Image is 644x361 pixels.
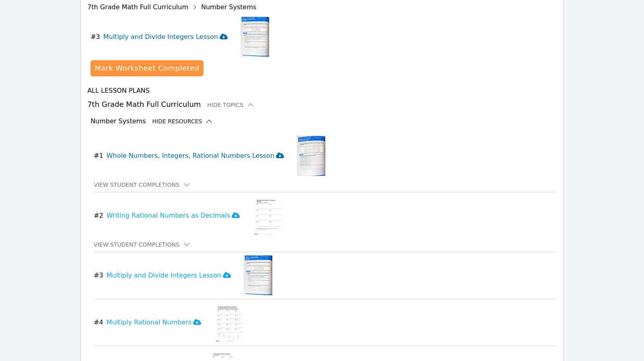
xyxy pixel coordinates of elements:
[107,211,240,220] h3: Writing Rational Numbers as Decimals
[87,86,557,96] h4: All Lesson Plans
[103,32,228,42] h3: Multiply and Divide Integers Lesson
[91,32,100,42] span: # 3
[244,255,272,296] img: Multiply and Divide Integers Lesson
[94,196,246,236] button: #2Writing Rational Numbers as Decimals
[87,99,557,110] h3: 7th Grade Math Full Curriculum
[94,181,191,189] button: View Student Completions
[94,271,103,280] span: # 3
[87,1,269,14] div: 7th Grade Math Full Curriculum Number Systems
[94,318,103,327] span: # 4
[152,117,213,125] button: Hide Resources
[91,116,146,126] h3: Number Systems
[253,196,284,236] img: Writing Rational Numbers as Decimals
[91,17,234,57] button: #3Multiply and Divide Integers Lesson
[94,302,208,343] button: #4Multiply Rational Numbers
[207,101,255,109] button: Hide Topics
[94,255,237,296] button: #3Multiply and Divide Integers Lesson
[91,60,203,76] button: Mark Worksheet Completed
[107,318,201,327] h3: Multiply Rational Numbers
[107,151,284,161] h3: Whole Numbers, Integers, Rational Numbers Lesson
[95,63,199,74] div: Mark Worksheet Completed
[94,211,103,220] span: # 2
[241,17,269,57] img: Multiply and Divide Integers Lesson
[297,136,325,176] img: Whole Numbers, Integers, Rational Numbers Lesson
[214,302,245,343] img: Multiply Rational Numbers
[94,241,191,249] button: View Student Completions
[107,271,231,280] h3: Multiply and Divide Integers Lesson
[94,151,103,161] span: # 1
[94,136,290,176] button: #1Whole Numbers, Integers, Rational Numbers Lesson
